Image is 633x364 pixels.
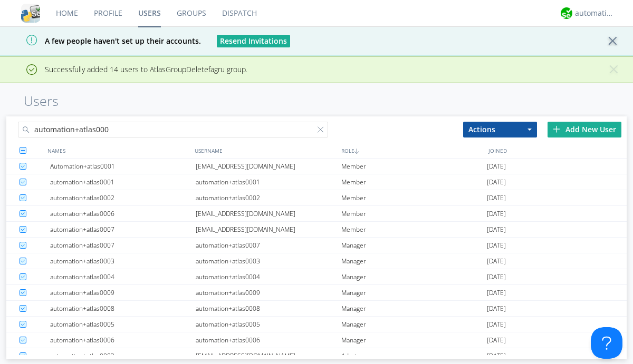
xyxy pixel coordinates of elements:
[6,206,627,222] a: automation+atlas0006[EMAIL_ADDRESS][DOMAIN_NAME]Member[DATE]
[196,285,341,300] div: automation+atlas0009
[341,269,487,284] div: Manager
[196,222,341,237] div: [EMAIL_ADDRESS][DOMAIN_NAME]
[487,174,506,190] span: [DATE]
[6,222,627,238] a: automation+atlas0007[EMAIL_ADDRESS][DOMAIN_NAME]Member[DATE]
[50,301,196,316] div: automation+atlas0008
[341,222,487,237] div: Member
[591,327,622,359] iframe: Toggle Customer Support
[487,253,506,269] span: [DATE]
[196,238,341,253] div: automation+atlas0007
[487,159,506,174] span: [DATE]
[6,253,627,269] a: automation+atlas0003automation+atlas0003Manager[DATE]
[553,125,560,133] img: plus.svg
[487,269,506,285] span: [DATE]
[50,348,196,363] div: automation+atlas0003
[341,317,487,332] div: Manager
[486,143,633,158] div: JOINED
[6,159,627,174] a: Automation+atlas0001[EMAIL_ADDRESS][DOMAIN_NAME]Member[DATE]
[50,269,196,284] div: automation+atlas0004
[341,174,487,190] div: Member
[341,190,487,205] div: Member
[341,159,487,174] div: Member
[196,317,341,332] div: automation+atlas0005
[196,253,341,269] div: automation+atlas0003
[50,238,196,253] div: automation+atlas0007
[50,174,196,190] div: automation+atlas0001
[50,206,196,221] div: automation+atlas0006
[487,222,506,238] span: [DATE]
[6,238,627,253] a: automation+atlas0007automation+atlas0007Manager[DATE]
[50,317,196,332] div: automation+atlas0005
[561,7,572,19] img: d2d01cd9b4174d08988066c6d424eccd
[196,348,341,363] div: [EMAIL_ADDRESS][DOMAIN_NAME]
[196,332,341,348] div: automation+atlas0006
[18,122,328,137] input: Search users
[6,285,627,301] a: automation+atlas0009automation+atlas0009Manager[DATE]
[8,36,201,46] span: A few people haven't set up their accounts.
[196,159,341,174] div: [EMAIL_ADDRESS][DOMAIN_NAME]
[45,143,192,158] div: NAMES
[196,174,341,190] div: automation+atlas0001
[6,190,627,206] a: automation+atlas0002automation+atlas0002Member[DATE]
[21,4,40,23] img: cddb5a64eb264b2086981ab96f4c1ba7
[196,301,341,316] div: automation+atlas0008
[548,122,621,137] div: Add New User
[487,317,506,332] span: [DATE]
[6,174,627,190] a: automation+atlas0001automation+atlas0001Member[DATE]
[6,332,627,348] a: automation+atlas0006automation+atlas0006Manager[DATE]
[487,238,506,253] span: [DATE]
[339,143,486,158] div: ROLE
[487,206,506,222] span: [DATE]
[341,285,487,300] div: Manager
[196,269,341,284] div: automation+atlas0004
[487,332,506,348] span: [DATE]
[341,348,487,363] div: Admin
[217,35,290,47] button: Resend Invitations
[487,301,506,317] span: [DATE]
[487,190,506,206] span: [DATE]
[341,253,487,269] div: Manager
[341,238,487,253] div: Manager
[50,190,196,205] div: automation+atlas0002
[50,222,196,237] div: automation+atlas0007
[6,317,627,332] a: automation+atlas0005automation+atlas0005Manager[DATE]
[487,285,506,301] span: [DATE]
[341,332,487,348] div: Manager
[487,348,506,364] span: [DATE]
[196,190,341,205] div: automation+atlas0002
[50,285,196,300] div: automation+atlas0009
[50,159,196,174] div: Automation+atlas0001
[6,301,627,317] a: automation+atlas0008automation+atlas0008Manager[DATE]
[50,253,196,269] div: automation+atlas0003
[575,8,615,18] div: automation+atlas
[463,122,537,137] button: Actions
[341,301,487,316] div: Manager
[50,332,196,348] div: automation+atlas0006
[196,206,341,221] div: [EMAIL_ADDRESS][DOMAIN_NAME]
[341,206,487,221] div: Member
[6,269,627,285] a: automation+atlas0004automation+atlas0004Manager[DATE]
[192,143,339,158] div: USERNAME
[8,64,247,74] span: Successfully added 14 users to AtlasGroupDeletefagru group.
[6,348,627,364] a: automation+atlas0003[EMAIL_ADDRESS][DOMAIN_NAME]Admin[DATE]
